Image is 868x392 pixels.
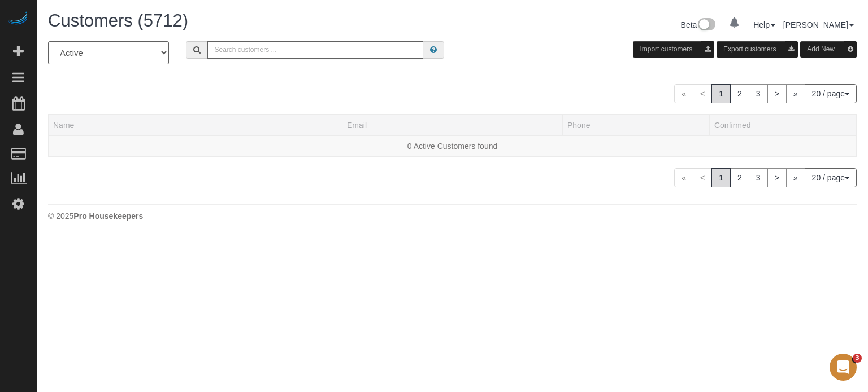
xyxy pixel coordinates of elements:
nav: Pagination navigation [674,84,857,103]
strong: Pro Housekeepers [73,212,143,221]
input: Search customers ... [207,41,423,59]
a: » [786,84,805,103]
span: 1 [711,84,731,103]
nav: Pagination navigation [674,168,857,187]
button: Import customers [633,41,714,58]
th: Confirmed [709,114,856,135]
a: 2 [730,168,749,187]
td: 0 Active Customers found [49,135,857,156]
span: Customers (5712) [48,11,188,30]
button: 20 / page [805,84,857,103]
a: 3 [749,84,768,103]
button: Add New [800,41,857,58]
span: 3 [853,354,862,363]
a: > [767,168,787,187]
a: [PERSON_NAME] [783,20,854,29]
a: 3 [749,168,768,187]
a: > [767,84,787,103]
span: « [674,168,693,187]
span: 1 [711,168,731,187]
th: Email [342,114,562,135]
span: < [693,168,712,187]
th: Phone [562,114,709,135]
button: 20 / page [805,168,857,187]
span: « [674,84,693,103]
img: Automaid Logo [7,11,29,27]
span: < [693,84,712,103]
div: © 2025 [48,210,857,222]
a: 2 [730,84,749,103]
img: New interface [697,18,715,33]
th: Name [49,114,342,135]
button: Export customers [717,41,798,58]
iframe: Intercom live chat [830,354,857,381]
a: » [786,168,805,187]
a: Help [753,20,775,29]
a: Beta [681,20,716,29]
